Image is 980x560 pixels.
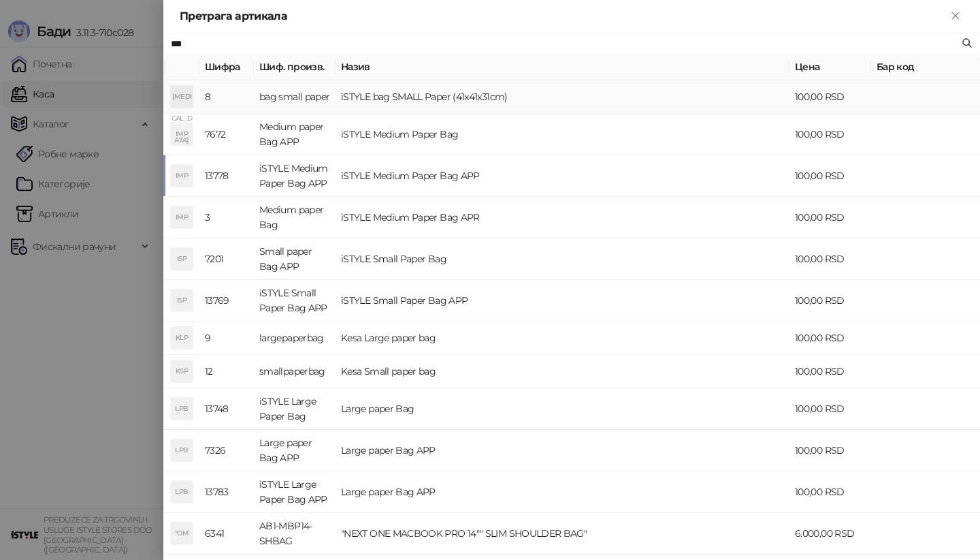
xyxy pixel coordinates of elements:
[171,523,193,544] div: "OM
[199,54,254,80] th: Шифра
[336,388,789,430] td: Large paper Bag
[254,388,336,430] td: iSTYLE Large Paper Bag
[336,280,789,322] td: iSTYLE Small Paper Bag APP
[171,248,193,270] div: ISP
[789,471,871,513] td: 100,00 RSD
[789,238,871,280] td: 100,00 RSD
[171,206,193,228] div: IMP
[199,471,254,513] td: 13783
[199,388,254,430] td: 13748
[336,355,789,388] td: Kesa Small paper bag
[336,197,789,238] td: iSTYLE Medium Paper Bag APR
[789,388,871,430] td: 100,00 RSD
[254,322,336,355] td: largepaperbag
[254,430,336,471] td: Large paper Bag APP
[947,8,964,25] button: Close
[171,360,193,382] div: KSP
[199,513,254,555] td: 6341
[789,322,871,355] td: 100,00 RSD
[789,54,871,80] th: Цена
[254,155,336,197] td: iSTYLE Medium Paper Bag APP
[336,238,789,280] td: iSTYLE Small Paper Bag
[199,238,254,280] td: 7201
[180,8,947,25] div: Претрага артикала
[199,322,254,355] td: 9
[336,430,789,471] td: Large paper Bag APP
[254,280,336,322] td: iSTYLE Small Paper Bag APP
[254,355,336,388] td: smallpaperbag
[254,513,336,555] td: AB1-MBP14-SHBAG
[254,54,336,80] th: Шиф. произв.
[336,513,789,555] td: "NEXT ONE MACBOOK PRO 14"" SLIM SHOULDER BAG"
[254,114,336,155] td: Medium paper Bag APP
[336,471,789,513] td: Large paper Bag APP
[254,197,336,238] td: Medium paper Bag
[789,80,871,114] td: 100,00 RSD
[871,54,980,80] th: Бар код
[254,471,336,513] td: iSTYLE Large Paper Bag APP
[171,398,193,420] div: LPB
[199,114,254,155] td: 7672
[199,80,254,114] td: 8
[171,439,193,461] div: LPB
[254,238,336,280] td: Small paper Bag APP
[171,165,193,187] div: IMP
[199,197,254,238] td: 3
[789,155,871,197] td: 100,00 RSD
[789,114,871,155] td: 100,00 RSD
[171,327,193,349] div: KLP
[171,86,193,108] div: [MEDICAL_DATA]
[199,355,254,388] td: 12
[199,430,254,471] td: 7326
[171,481,193,503] div: LPB
[789,430,871,471] td: 100,00 RSD
[254,80,336,114] td: bag small paper
[789,355,871,388] td: 100,00 RSD
[789,280,871,322] td: 100,00 RSD
[336,322,789,355] td: Kesa Large paper bag
[336,80,789,114] td: iSTYLE bag SMALL Paper (41x41x31cm)
[789,513,871,555] td: 6.000,00 RSD
[199,280,254,322] td: 13769
[789,197,871,238] td: 100,00 RSD
[336,155,789,197] td: iSTYLE Medium Paper Bag APP
[199,155,254,197] td: 13778
[171,123,193,145] div: IMP
[171,290,193,311] div: ISP
[336,114,789,155] td: iSTYLE Medium Paper Bag
[336,54,789,80] th: Назив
